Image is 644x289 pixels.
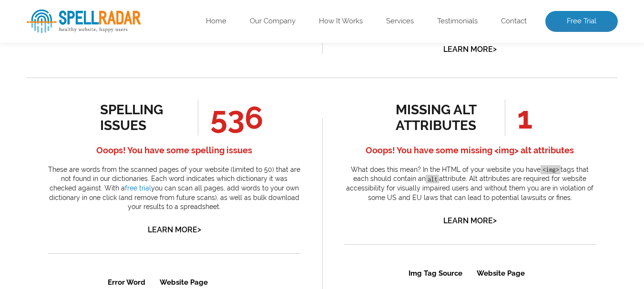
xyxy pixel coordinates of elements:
[184,266,195,275] a: 10
[386,17,414,26] a: Services
[344,165,596,202] p: What does this mean? In the HTML of your website you have tags that each should contain an attrib...
[25,24,104,45] td: andriod
[501,17,527,26] a: Contact
[112,266,121,275] a: 5
[396,102,482,133] div: missing alt attributes
[148,36,201,45] a: Learn More>
[92,95,98,101] span: en
[112,118,200,126] a: /product/3-5mm-[DEMOGRAPHIC_DATA]-to-6-5mm-[DEMOGRAPHIC_DATA]-audio-jack-adapter-stereo-converter...
[25,221,104,242] td: upto
[25,1,104,23] th: Error Word
[92,29,98,36] span: en
[197,223,201,236] span: >
[443,216,497,225] a: Learn More>
[25,155,104,176] td: jbl
[25,177,104,198] td: keybaord
[112,30,200,38] a: /product/samsung-a54-5g-128gb-unlocked/
[112,52,200,60] a: /product/3-5mm-stereo-[DEMOGRAPHIC_DATA]-to-2-rca-[DEMOGRAPHIC_DATA]-y-audio-cable-aux-adapter-co...
[112,162,200,169] a: /product-category/selling-all-kind-of-computer-and-laptop-accessories/
[92,117,98,123] span: en
[426,175,439,184] code: alt
[1,1,125,23] th: Img Tag Source
[505,100,532,136] span: 1
[100,102,186,133] div: spelling issues
[127,266,135,275] a: 6
[169,266,178,275] a: 9
[48,165,301,212] p: These are words from the scanned pages of your website (limited to 50) that are not found in our ...
[112,184,200,191] a: /product/imice-usb-led-keyboard-mouse/
[198,100,263,136] span: 536
[443,45,497,54] a: Learn More>
[92,182,98,189] span: en
[98,266,107,275] a: 4
[541,165,561,174] code: <img>
[25,111,104,132] td: esay
[25,90,104,110] td: customizeable
[344,143,596,158] h4: Ooops! You have some missing <img> alt attributes
[25,133,104,154] td: jacj
[437,17,478,26] a: Testimonials
[201,266,221,275] a: Next
[148,225,201,234] a: Learn More>
[25,68,104,89] td: buletooth
[493,42,497,56] span: >
[71,266,79,275] a: 2
[5,74,248,92] h3: All Results?
[112,74,200,82] a: /product/wireless-bluetooth-music-hat-headset-headphone-speaker-mic-for-outdoor-sport/
[112,228,115,235] a: /
[92,204,98,211] span: en
[105,1,228,23] th: Website Page
[56,265,65,276] a: 1
[48,143,301,158] h4: Ooops! You have some spelling issues
[112,96,200,104] a: /product/redrawn-centrophorus-2-gaming-mouse/
[493,214,497,227] span: >
[319,17,363,26] a: How It Works
[112,206,200,213] a: /product/true-matrix-2x2-hdmi-switcher-splitter/
[122,137,130,147] a: 1
[92,139,98,145] span: en
[5,74,248,80] span: Want to view
[206,17,226,26] a: Home
[250,17,296,26] a: Our Company
[25,199,104,220] td: tmds (2)
[112,140,200,148] a: /product/3-5mm-[DEMOGRAPHIC_DATA]-to-6-5mm-[DEMOGRAPHIC_DATA]-audio-jack-adapter-stereo-converter...
[27,10,141,33] img: SpellRadar
[92,160,98,167] span: en
[92,73,98,80] span: en
[126,1,202,23] th: Website Page
[92,51,98,58] span: en
[545,11,618,32] a: Free Trial
[87,102,165,118] a: Get Free Trial
[84,266,92,275] a: 3
[141,266,149,275] a: 7
[25,46,104,67] td: audoi
[92,226,98,233] span: en
[125,184,151,192] a: free trial
[155,266,164,275] a: 8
